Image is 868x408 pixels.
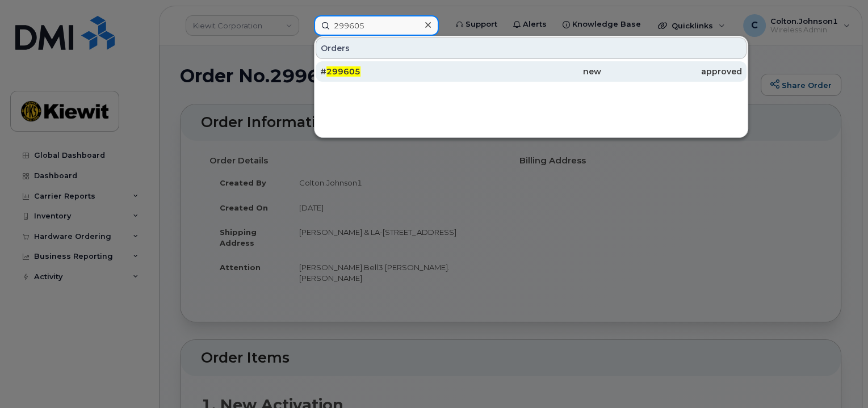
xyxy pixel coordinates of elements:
[461,66,602,77] div: new
[326,66,360,77] span: 299605
[320,66,461,77] div: #
[316,61,747,82] a: #299605newapproved
[819,359,859,399] iframe: Messenger Launcher
[316,37,747,59] div: Orders
[601,66,742,77] div: approved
